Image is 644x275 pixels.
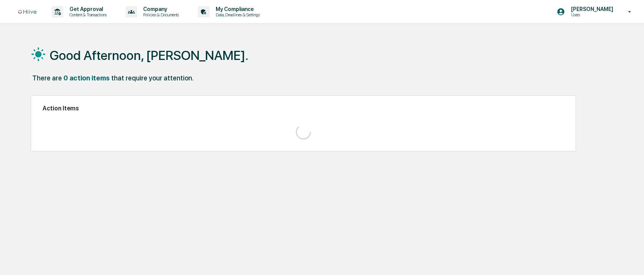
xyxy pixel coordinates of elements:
div: 0 action items [63,74,110,82]
p: My Compliance [210,6,264,12]
h1: Good Afternoon, [PERSON_NAME]. [50,48,248,63]
div: There are [32,74,62,82]
p: Data, Deadlines & Settings [210,12,264,17]
p: Users [565,12,617,17]
p: Company [137,6,183,12]
p: [PERSON_NAME] [565,6,617,12]
div: that require your attention. [111,74,194,82]
img: logo [18,10,36,14]
p: Policies & Documents [137,12,183,17]
p: Content & Transactions [63,12,110,17]
p: Get Approval [63,6,110,12]
h2: Action Items [43,105,564,112]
